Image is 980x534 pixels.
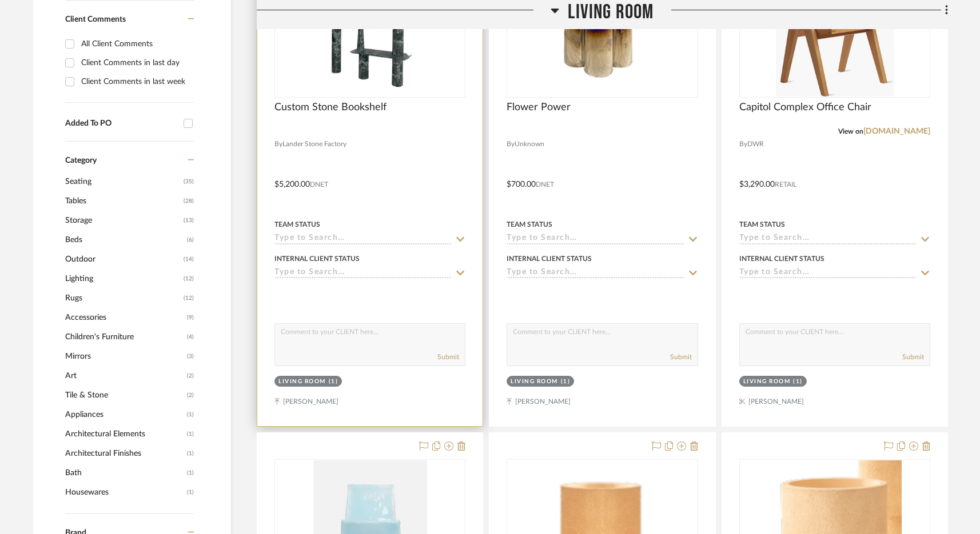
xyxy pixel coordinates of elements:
[81,54,191,72] div: Client Comments in last day
[65,424,184,444] span: Architectural Elements
[507,234,684,244] input: Type to Search…
[65,366,184,386] span: Art
[274,139,282,150] span: By
[902,352,924,362] button: Submit
[65,308,184,327] span: Accessories
[187,386,194,404] span: (2)
[65,327,184,347] span: Children's Furniture
[670,352,692,362] button: Submit
[65,483,184,502] span: Housewares
[507,268,684,279] input: Type to Search…
[65,156,97,166] span: Category
[65,405,184,424] span: Appliances
[65,444,184,463] span: Architectural Finishes
[739,219,785,230] div: Team Status
[507,139,515,150] span: By
[838,128,863,135] span: View on
[507,219,552,230] div: Team Status
[863,127,930,135] a: [DOMAIN_NAME]
[739,139,747,150] span: By
[65,288,181,308] span: Rugs
[184,270,194,288] span: (12)
[187,464,194,482] span: (1)
[739,268,917,279] input: Type to Search…
[507,101,571,114] span: Flower Power
[187,231,194,249] span: (6)
[274,219,320,230] div: Team Status
[81,35,191,53] div: All Client Comments
[739,101,871,114] span: Capitol Complex Office Chair
[187,425,194,443] span: (1)
[65,250,181,269] span: Outdoor
[274,268,452,279] input: Type to Search…
[515,139,544,150] span: Unknown
[274,101,387,114] span: Custom Stone Bookshelf
[65,191,181,211] span: Tables
[437,352,459,362] button: Submit
[187,308,194,327] span: (9)
[65,347,184,366] span: Mirrors
[187,444,194,463] span: (1)
[65,269,181,288] span: Lighting
[187,405,194,424] span: (1)
[184,211,194,230] span: (13)
[743,378,791,386] div: Living Room
[739,234,917,244] input: Type to Search…
[81,73,191,91] div: Client Comments in last week
[184,250,194,268] span: (14)
[187,483,194,501] span: (1)
[65,119,178,129] div: Added To PO
[507,254,592,264] div: Internal Client Status
[793,378,803,386] div: (1)
[184,289,194,307] span: (12)
[65,15,126,23] span: Client Comments
[65,172,181,191] span: Seating
[278,378,326,386] div: Living Room
[274,234,452,244] input: Type to Search…
[65,230,184,250] span: Beds
[511,378,558,386] div: Living Room
[184,192,194,210] span: (28)
[184,172,194,191] span: (35)
[187,328,194,346] span: (4)
[329,378,338,386] div: (1)
[561,378,571,386] div: (1)
[187,347,194,366] span: (3)
[282,139,346,150] span: Lander Stone Factory
[739,254,824,264] div: Internal Client Status
[65,211,181,230] span: Storage
[65,386,184,405] span: Tile & Stone
[747,139,764,150] span: DWR
[274,254,360,264] div: Internal Client Status
[65,463,184,483] span: Bath
[187,367,194,385] span: (2)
